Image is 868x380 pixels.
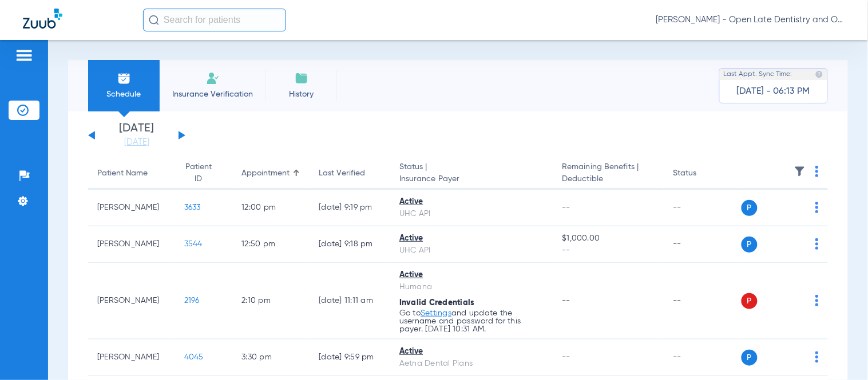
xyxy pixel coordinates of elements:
span: -- [562,203,571,211]
span: 3544 [184,240,203,248]
span: Schedule [97,89,151,100]
td: [PERSON_NAME] [88,226,175,263]
img: Schedule [117,71,131,85]
td: -- [664,339,741,376]
img: group-dot-blue.svg [815,238,819,250]
th: Status | [390,158,553,190]
td: -- [664,226,741,263]
p: Go to and update the username and password for this payer. [DATE] 10:31 AM. [399,309,544,333]
span: P [742,350,758,366]
td: 12:50 PM [232,226,310,263]
div: Patient ID [184,161,224,185]
td: [DATE] 9:19 PM [310,190,391,226]
span: 2196 [184,297,200,305]
span: -- [562,353,571,361]
a: Settings [421,309,451,317]
img: filter.svg [794,166,806,177]
span: P [742,200,758,216]
img: group-dot-blue.svg [815,202,819,213]
span: Invalid Credentials [399,299,475,307]
span: 4045 [184,353,204,361]
span: History [274,89,328,100]
a: [DATE] [102,137,171,148]
div: Active [399,346,544,358]
div: Active [399,196,544,208]
div: UHC API [399,208,544,220]
span: Insurance Verification [168,89,257,100]
div: Humana [399,281,544,293]
div: UHC API [399,245,544,257]
span: -- [562,297,571,305]
span: Last Appt. Sync Time: [724,69,792,80]
img: Search Icon [149,15,159,25]
div: Active [399,269,544,281]
th: Remaining Benefits | [553,158,664,190]
img: History [295,71,308,85]
span: [PERSON_NAME] - Open Late Dentistry and Orthodontics [656,14,845,26]
td: [DATE] 9:18 PM [310,226,391,263]
th: Status [664,158,741,190]
div: Patient Name [97,167,148,179]
td: 2:10 PM [232,263,310,339]
td: 3:30 PM [232,339,310,376]
div: Active [399,233,544,245]
td: -- [664,263,741,339]
img: Zuub Logo [23,9,62,29]
li: [DATE] [102,123,171,148]
span: Insurance Payer [399,173,544,185]
div: Appointment [241,167,300,179]
td: -- [664,190,741,226]
div: Aetna Dental Plans [399,358,544,370]
input: Search for patients [143,9,286,31]
div: Last Verified [319,167,366,179]
span: [DATE] - 06:13 PM [737,86,810,97]
span: $1,000.00 [562,233,655,245]
div: Last Verified [319,167,382,179]
td: 12:00 PM [232,190,310,226]
img: group-dot-blue.svg [815,166,819,177]
span: P [742,237,758,253]
td: [PERSON_NAME] [88,263,175,339]
iframe: Chat Widget [811,325,868,380]
td: [PERSON_NAME] [88,190,175,226]
img: last sync help info [815,70,823,78]
td: [PERSON_NAME] [88,339,175,376]
img: hamburger-icon [15,49,33,62]
div: Appointment [241,167,290,179]
img: group-dot-blue.svg [815,295,819,306]
img: Manual Insurance Verification [206,71,220,85]
div: Patient ID [184,161,213,185]
td: [DATE] 11:11 AM [310,263,391,339]
span: -- [562,245,655,257]
div: Patient Name [97,167,166,179]
span: Deductible [562,173,655,185]
td: [DATE] 9:59 PM [310,339,391,376]
span: 3633 [184,203,201,211]
span: P [742,293,758,309]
